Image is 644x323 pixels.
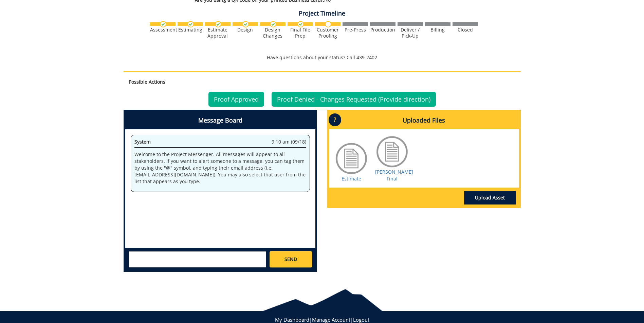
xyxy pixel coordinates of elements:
div: Billing [425,27,450,33]
img: checkmark [187,21,194,27]
p: Have questions about your status? Call 439-2402 [124,54,521,61]
a: Manage Account [312,316,350,323]
div: Design Changes [260,27,286,39]
div: Customer Proofing [315,27,341,39]
h4: Project Timeline [124,10,521,17]
h4: Uploaded Files [329,112,519,129]
div: Closed [453,27,478,33]
textarea: messageToSend [129,251,266,267]
span: 9:10 am (09/18) [272,138,306,145]
img: checkmark [270,21,276,27]
div: Design [233,27,258,33]
strong: Possible Actions [129,79,165,85]
img: checkmark [160,21,166,27]
img: checkmark [297,21,304,27]
a: Proof Denied - Changes Requested (Provide direction) [272,92,436,107]
span: SEND [284,256,297,263]
img: checkmark [215,21,221,27]
a: Proof Approved [208,92,264,107]
a: My Dashboard [275,316,309,323]
img: checkmark [242,21,249,27]
a: Logout [353,316,369,323]
h4: Message Board [125,112,315,129]
div: Estimating [178,27,203,33]
p: Welcome to the Project Messenger. All messages will appear to all stakeholders. If you want to al... [134,151,306,185]
a: Estimate [342,175,361,182]
a: [PERSON_NAME] Final [375,169,413,182]
div: Deliver / Pick-Up [398,27,423,39]
div: Assessment [150,27,176,33]
a: Upload Asset [464,191,516,204]
div: Pre-Press [343,27,368,33]
span: System [134,138,151,145]
a: SEND [270,251,312,267]
div: Final File Prep [288,27,313,39]
div: Estimate Approval [205,27,231,39]
p: ? [329,113,341,126]
div: Production [370,27,395,33]
img: no [325,21,331,27]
